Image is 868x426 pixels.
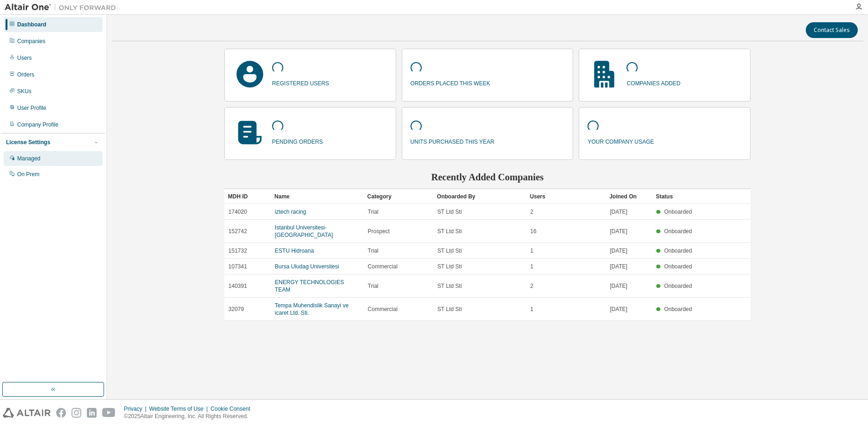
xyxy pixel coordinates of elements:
div: License Settings [6,139,50,146]
span: Onboarded [664,263,692,270]
div: Category [367,189,430,204]
span: 1 [530,305,534,313]
p: companies added [627,77,680,88]
p: © 2025 Altair Engineering, Inc. All Rights Reserved. [124,413,256,420]
span: [DATE] [610,282,627,290]
span: Commercial [368,305,398,313]
span: 32079 [228,305,244,313]
span: ST Ltd Sti [437,282,462,290]
div: Status [656,189,695,204]
div: Cookie Consent [210,405,255,413]
span: Trial [368,282,379,290]
p: your company usage [587,135,654,146]
img: Altair One [5,3,121,12]
span: Onboarded [664,209,692,215]
span: [DATE] [610,263,627,270]
p: units purchased this year [411,135,495,146]
span: Prospect [368,228,390,235]
span: Onboarded [664,248,692,254]
p: pending orders [272,135,323,146]
a: ENERGY TECHNOLOGIES TEAM [275,279,344,293]
div: Privacy [124,405,149,413]
a: Bursa Uludag Universitesi [275,263,339,270]
span: ST Ltd Sti [437,263,462,270]
span: Trial [368,208,379,216]
img: youtube.svg [102,408,116,418]
div: Users [530,189,602,204]
h2: Recently Added Companies [224,171,751,183]
div: On Prem [17,171,39,178]
img: linkedin.svg [87,408,97,418]
span: 107341 [228,263,247,270]
div: Dashboard [17,21,46,28]
span: [DATE] [610,247,627,254]
span: Commercial [368,263,398,270]
p: registered users [272,77,329,88]
span: 152742 [228,228,247,235]
span: ST Ltd Sti [437,228,462,235]
span: Onboarded [664,283,692,289]
div: Website Terms of Use [149,405,210,413]
div: MDH ID [228,189,267,204]
span: 174020 [228,208,247,216]
div: Company Profile [17,121,59,128]
span: 1 [530,247,534,254]
a: Istanbul Universitesi- [GEOGRAPHIC_DATA] [275,224,333,238]
div: Companies [17,38,46,45]
div: Managed [17,155,40,162]
span: 140391 [228,282,247,290]
span: 16 [530,228,536,235]
p: orders placed this week [411,77,490,88]
a: iztech racing [275,209,306,215]
a: ESTU Hidroana [275,248,314,254]
span: [DATE] [610,228,627,235]
div: Onboarded By [437,189,522,204]
div: Users [17,54,32,62]
span: 151732 [228,247,247,254]
span: Onboarded [664,228,692,235]
div: SKUs [17,88,32,95]
span: 1 [530,263,534,270]
div: Name [274,189,360,204]
img: altair_logo.svg [3,408,51,418]
img: facebook.svg [56,408,66,418]
span: Onboarded [664,306,692,312]
span: 2 [530,208,534,216]
span: 2 [530,282,534,290]
div: Orders [17,71,34,78]
div: Joined On [609,189,648,204]
span: ST Ltd Sti [437,208,462,216]
span: [DATE] [610,208,627,216]
div: User Profile [17,104,46,112]
span: Trial [368,247,379,254]
button: Contact Sales [806,22,858,38]
span: ST Ltd Sti [437,305,462,313]
span: [DATE] [610,305,627,313]
a: Tempa Muhendislik Sanayi ve icaret Ltd. Sti. [275,302,349,316]
span: ST Ltd Sti [437,247,462,254]
img: instagram.svg [72,408,81,418]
